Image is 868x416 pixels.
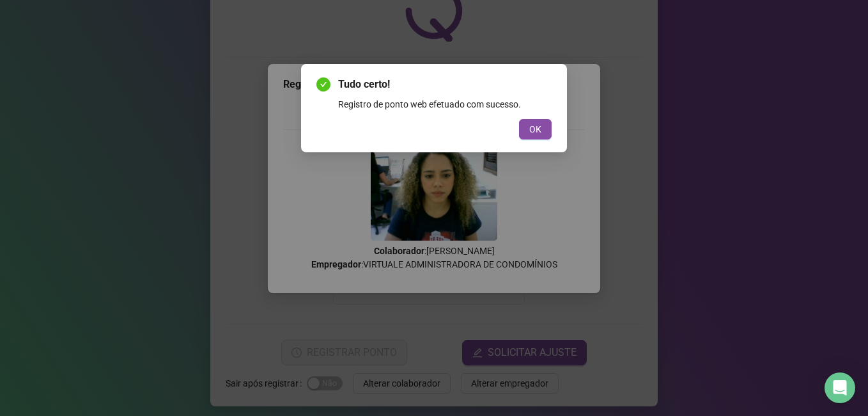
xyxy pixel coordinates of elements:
[825,372,855,403] div: Open Intercom Messenger
[529,122,541,136] span: OK
[338,77,552,92] span: Tudo certo!
[338,97,552,111] div: Registro de ponto web efetuado com sucesso.
[316,77,330,92] span: check-circle
[519,119,552,140] button: OK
